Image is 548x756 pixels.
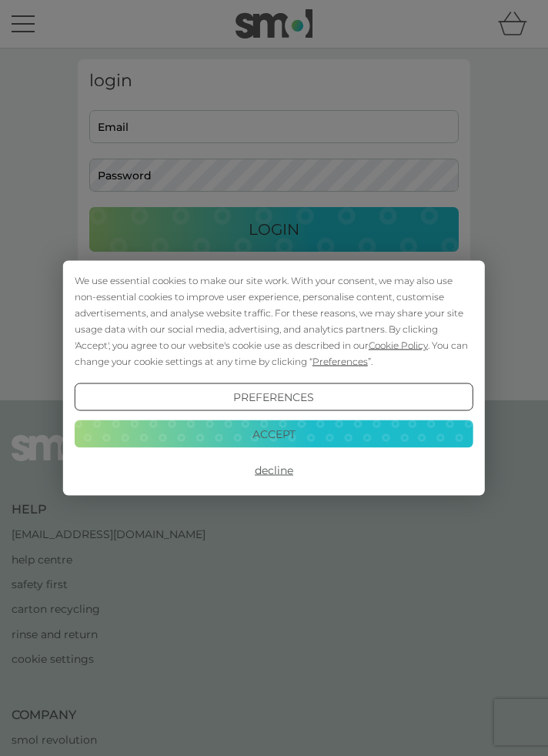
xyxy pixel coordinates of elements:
button: Preferences [75,383,473,411]
button: Decline [75,457,473,484]
button: Accept [75,420,473,447]
span: Preferences [312,356,368,367]
div: Cookie Consent Prompt [63,261,485,496]
span: Cookie Policy [369,340,428,351]
div: We use essential cookies to make our site work. With your consent, we may also use non-essential ... [75,273,473,370]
